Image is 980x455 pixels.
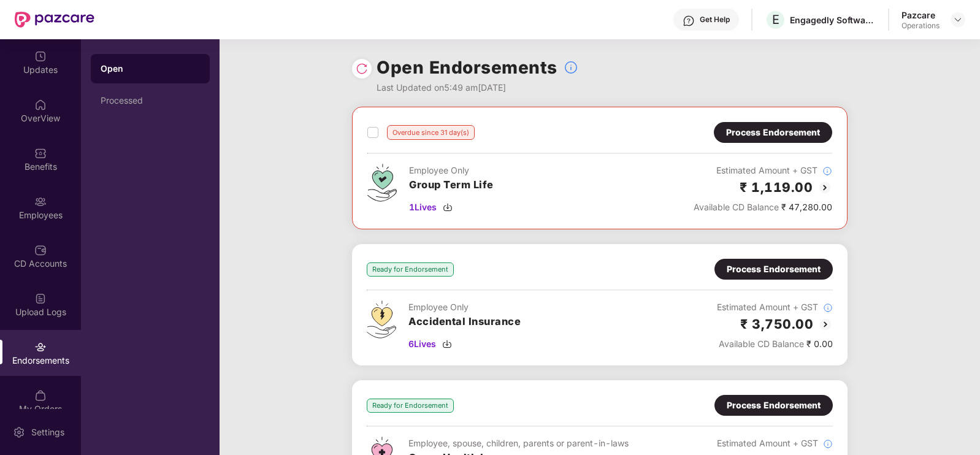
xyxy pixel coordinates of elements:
[822,166,832,176] img: svg+xml;base64,PHN2ZyBpZD0iSW5mb18tXzMyeDMyIiBkYXRhLW5hbWU9IkluZm8gLSAzMngzMiIgeG1sbnM9Imh0dHA6Ly...
[717,300,833,314] div: Estimated Amount + GST
[727,262,821,276] div: Process Endorsement
[34,50,47,63] img: svg+xml;base64,PHN2ZyBpZD0iVXBkYXRlZCIgeG1sbnM9Imh0dHA6Ly93d3cudzMub3JnLzIwMDAvc3ZnIiB3aWR0aD0iMj...
[442,339,452,349] img: svg+xml;base64,PHN2ZyBpZD0iRG93bmxvYWQtMzJ4MzIiIHhtbG5zPSJodHRwOi8vd3d3LnczLm9yZy8yMDAwL3N2ZyIgd2...
[694,202,779,212] span: Available CD Balance
[700,15,730,25] div: Get Help
[694,164,832,177] div: Estimated Amount + GST
[367,164,397,202] img: svg+xml;base64,PHN2ZyB4bWxucz0iaHR0cDovL3d3dy53My5vcmcvMjAwMC9zdmciIHdpZHRoPSI0Ny43MTQiIGhlaWdodD...
[409,164,494,177] div: Employee Only
[34,389,47,402] img: svg+xml;base64,PHN2ZyBpZD0iTXlfT3JkZXJzIiBkYXRhLW5hbWU9Ik15IE9yZGVycyIgeG1sbnM9Imh0dHA6Ly93d3cudz...
[34,196,47,208] img: svg+xml;base64,PHN2ZyBpZD0iRW1wbG95ZWVzIiB4bWxucz0iaHR0cDovL3d3dy53My5vcmcvMjAwMC9zdmciIHdpZHRoPS...
[717,437,833,450] div: Estimated Amount + GST
[683,15,695,27] img: svg+xml;base64,PHN2ZyBpZD0iSGVscC0zMngzMiIgeG1sbnM9Imh0dHA6Ly93d3cudzMub3JnLzIwMDAvc3ZnIiB3aWR0aD...
[28,426,68,438] div: Settings
[15,12,94,28] img: New Pazcare Logo
[34,244,47,256] img: svg+xml;base64,PHN2ZyBpZD0iQ0RfQWNjb3VudHMiIGRhdGEtbmFtZT0iQ0QgQWNjb3VudHMiIHhtbG5zPSJodHRwOi8vd3...
[377,81,578,94] div: Last Updated on 5:49 am[DATE]
[823,439,833,449] img: svg+xml;base64,PHN2ZyBpZD0iSW5mb18tXzMyeDMyIiBkYXRhLW5hbWU9IkluZm8gLSAzMngzMiIgeG1sbnM9Imh0dHA6Ly...
[443,202,453,212] img: svg+xml;base64,PHN2ZyBpZD0iRG93bmxvYWQtMzJ4MzIiIHhtbG5zPSJodHRwOi8vd3d3LnczLm9yZy8yMDAwL3N2ZyIgd2...
[409,177,494,193] h3: Group Term Life
[377,54,557,81] h1: Open Endorsements
[367,262,454,277] div: Ready for Endorsement
[902,21,940,31] div: Operations
[564,60,578,75] img: svg+xml;base64,PHN2ZyBpZD0iSW5mb18tXzMyeDMyIiBkYXRhLW5hbWU9IkluZm8gLSAzMngzMiIgeG1sbnM9Imh0dHA6Ly...
[101,96,200,105] div: Processed
[408,300,521,314] div: Employee Only
[367,399,454,413] div: Ready for Endorsement
[408,314,521,330] h3: Accidental Insurance
[740,177,813,197] h2: ₹ 1,119.00
[408,337,436,351] span: 6 Lives
[817,180,832,195] img: svg+xml;base64,PHN2ZyBpZD0iQmFjay0yMHgyMCIgeG1sbnM9Imh0dHA6Ly93d3cudzMub3JnLzIwMDAvc3ZnIiB3aWR0aD...
[387,125,475,140] div: Overdue since 31 day(s)
[818,317,833,332] img: svg+xml;base64,PHN2ZyBpZD0iQmFjay0yMHgyMCIgeG1sbnM9Imh0dHA6Ly93d3cudzMub3JnLzIwMDAvc3ZnIiB3aWR0aD...
[727,399,821,412] div: Process Endorsement
[13,426,25,438] img: svg+xml;base64,PHN2ZyBpZD0iU2V0dGluZy0yMHgyMCIgeG1sbnM9Imh0dHA6Ly93d3cudzMub3JnLzIwMDAvc3ZnIiB3aW...
[772,12,779,27] span: E
[34,292,47,305] img: svg+xml;base64,PHN2ZyBpZD0iVXBsb2FkX0xvZ3MiIGRhdGEtbmFtZT0iVXBsb2FkIExvZ3MiIHhtbG5zPSJodHRwOi8vd3...
[740,314,813,334] h2: ₹ 3,750.00
[367,300,396,338] img: svg+xml;base64,PHN2ZyB4bWxucz0iaHR0cDovL3d3dy53My5vcmcvMjAwMC9zdmciIHdpZHRoPSI0OS4zMjEiIGhlaWdodD...
[823,303,833,313] img: svg+xml;base64,PHN2ZyBpZD0iSW5mb18tXzMyeDMyIiBkYXRhLW5hbWU9IkluZm8gLSAzMngzMiIgeG1sbnM9Imh0dHA6Ly...
[717,337,833,351] div: ₹ 0.00
[694,201,832,214] div: ₹ 47,280.00
[101,63,200,75] div: Open
[953,15,963,25] img: svg+xml;base64,PHN2ZyBpZD0iRHJvcGRvd24tMzJ4MzIiIHhtbG5zPSJodHRwOi8vd3d3LnczLm9yZy8yMDAwL3N2ZyIgd2...
[356,63,368,75] img: svg+xml;base64,PHN2ZyBpZD0iUmVsb2FkLTMyeDMyIiB4bWxucz0iaHR0cDovL3d3dy53My5vcmcvMjAwMC9zdmciIHdpZH...
[790,14,876,26] div: Engagedly Software India Private Limited
[726,126,820,139] div: Process Endorsement
[409,201,437,214] span: 1 Lives
[902,9,940,21] div: Pazcare
[408,437,629,450] div: Employee, spouse, children, parents or parent-in-laws
[719,338,804,349] span: Available CD Balance
[34,99,47,111] img: svg+xml;base64,PHN2ZyBpZD0iSG9tZSIgeG1sbnM9Imh0dHA6Ly93d3cudzMub3JnLzIwMDAvc3ZnIiB3aWR0aD0iMjAiIG...
[34,147,47,159] img: svg+xml;base64,PHN2ZyBpZD0iQmVuZWZpdHMiIHhtbG5zPSJodHRwOi8vd3d3LnczLm9yZy8yMDAwL3N2ZyIgd2lkdGg9Ij...
[34,341,47,353] img: svg+xml;base64,PHN2ZyBpZD0iRW5kb3JzZW1lbnRzIiB4bWxucz0iaHR0cDovL3d3dy53My5vcmcvMjAwMC9zdmciIHdpZH...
